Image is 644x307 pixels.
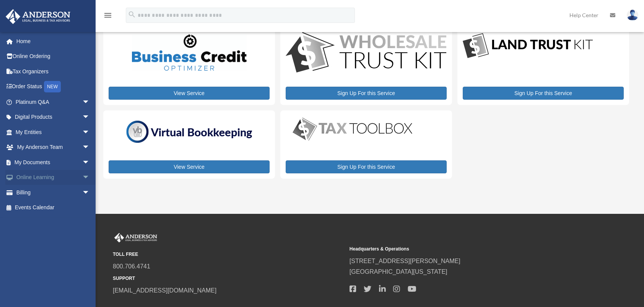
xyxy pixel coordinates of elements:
[350,268,447,275] a: [GEOGRAPHIC_DATA][US_STATE]
[5,170,101,185] a: Online Learningarrow_drop_down
[113,233,159,243] img: Anderson Advisors Platinum Portal
[5,49,101,64] a: Online Ordering
[113,250,344,259] small: TOLL FREE
[5,94,101,110] a: Platinum Q&Aarrow_drop_down
[44,81,61,92] div: NEW
[5,34,101,49] a: Home
[113,263,150,270] a: 800.706.4741
[5,155,101,170] a: My Documentsarrow_drop_down
[82,110,98,125] span: arrow_drop_down
[5,79,101,95] a: Order StatusNEW
[5,64,101,79] a: Tax Organizers
[82,155,98,170] span: arrow_drop_down
[286,87,447,100] a: Sign Up For this Service
[286,160,447,173] a: Sign Up For this Service
[463,32,593,60] img: LandTrust_lgo-1.jpg
[82,170,98,186] span: arrow_drop_down
[5,200,101,215] a: Events Calendar
[286,32,446,74] img: WS-Trust-Kit-lgo-1.jpg
[286,116,420,142] img: taxtoolbox_new-1.webp
[113,275,344,283] small: SUPPORT
[103,11,112,20] i: menu
[109,160,270,173] a: View Service
[128,10,136,19] i: search
[3,9,73,24] img: Anderson Advisors Platinum Portal
[350,245,581,253] small: Headquarters & Operations
[5,185,101,200] a: Billingarrow_drop_down
[350,258,460,264] a: [STREET_ADDRESS][PERSON_NAME]
[5,110,98,125] a: Digital Productsarrow_drop_down
[627,10,638,21] img: User Pic
[82,140,98,155] span: arrow_drop_down
[5,124,101,140] a: My Entitiesarrow_drop_down
[463,87,624,100] a: Sign Up For this Service
[5,140,101,155] a: My Anderson Teamarrow_drop_down
[113,287,216,294] a: [EMAIL_ADDRESS][DOMAIN_NAME]
[82,94,98,110] span: arrow_drop_down
[109,87,270,100] a: View Service
[103,13,112,20] a: menu
[82,185,98,200] span: arrow_drop_down
[82,124,98,140] span: arrow_drop_down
